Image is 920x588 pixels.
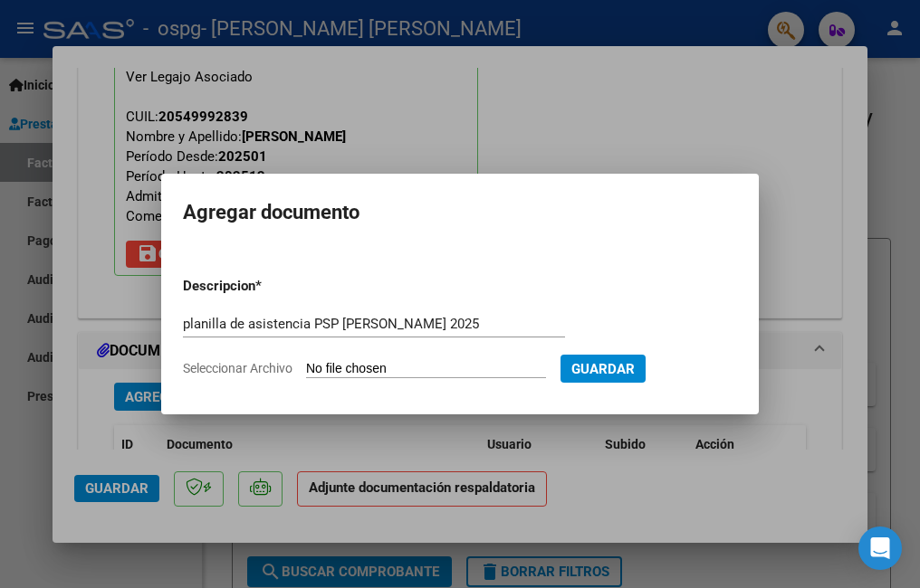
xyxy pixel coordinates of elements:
p: Descripcion [183,276,350,297]
span: Guardar [571,361,635,377]
div: Open Intercom Messenger [858,526,902,570]
h2: Agregar documento [183,195,737,230]
button: Guardar [561,355,646,383]
span: Seleccionar Archivo [183,361,292,375]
